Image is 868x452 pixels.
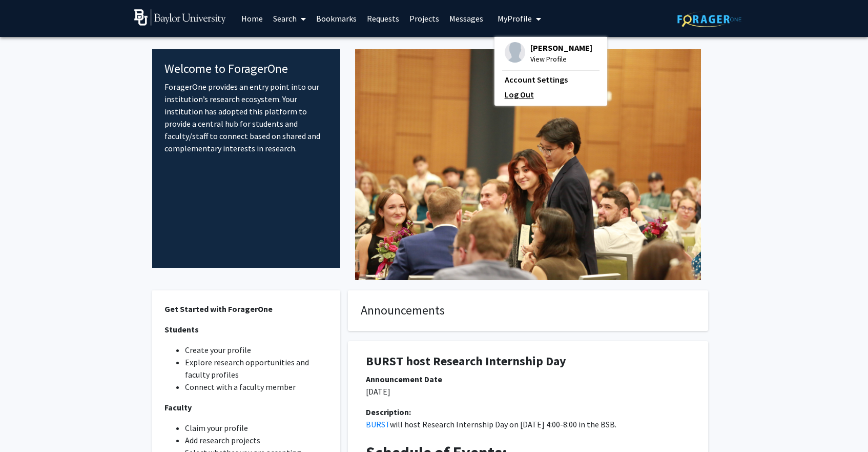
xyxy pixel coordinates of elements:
p: ForagerOne provides an entry point into our institution’s research ecosystem. Your institution ha... [164,81,328,154]
h1: BURST host Research Internship Day [366,354,690,369]
div: Profile Picture[PERSON_NAME]View Profile [505,42,592,65]
li: Explore research opportunities and faculty profiles [185,356,328,381]
li: Claim your profile [185,422,328,434]
a: Projects [404,1,444,36]
span: View Profile [530,53,592,65]
a: Bookmarks [311,1,362,36]
strong: Faculty [164,402,192,412]
a: Log Out [505,88,597,101]
a: Messages [444,1,488,36]
a: Account Settings [505,73,597,86]
a: BURST [366,419,390,429]
h4: Welcome to ForagerOne [164,62,328,76]
div: Description: [366,406,690,418]
span: [PERSON_NAME] [530,42,592,53]
a: Requests [362,1,404,36]
p: will host Research Internship Day on [DATE] 4:00-8:00 in the BSB. [366,418,690,430]
li: Add research projects [185,434,328,446]
img: Baylor University Logo [134,9,226,26]
img: Profile Picture [505,42,525,63]
li: Create your profile [185,344,328,356]
li: Connect with a faculty member [185,381,328,393]
a: Search [268,1,311,36]
p: [DATE] [366,385,690,398]
a: Home [236,1,268,36]
img: Cover Image [355,49,701,280]
strong: Students [164,324,199,335]
div: Announcement Date [366,373,690,385]
h4: Announcements [361,303,695,318]
span: My Profile [498,13,532,24]
iframe: Chat [8,406,44,444]
img: ForagerOne Logo [677,11,741,27]
strong: Get Started with ForagerOne [164,304,273,314]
